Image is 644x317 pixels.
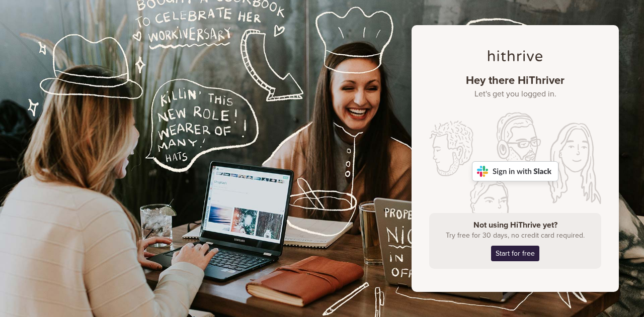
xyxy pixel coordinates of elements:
h1: Hey there HiThriver [429,74,601,99]
h4: Not using HiThrive yet? [437,221,594,230]
a: Start for free [491,246,539,261]
p: Try free for 30 days, no credit card required. [437,230,594,241]
img: hithrive-logo-dark.4eb238aa.svg [488,50,542,61]
img: Sign in with Slack [472,161,558,181]
small: Let's get you logged in. [429,89,601,99]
